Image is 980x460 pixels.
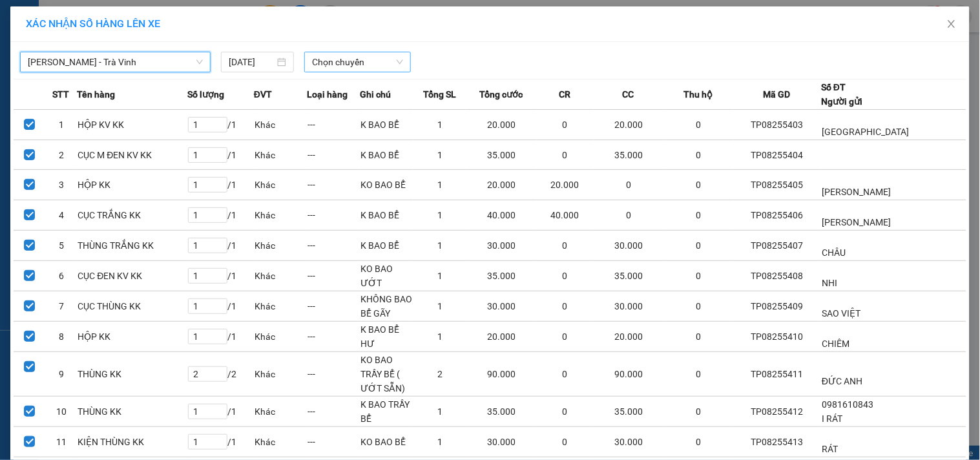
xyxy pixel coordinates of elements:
[413,110,466,140] td: 1
[254,397,307,427] td: Khác
[822,376,862,386] span: ĐỨC ANH
[822,444,838,454] span: RÁT
[187,140,254,170] td: / 1
[45,231,77,261] td: 5
[537,231,594,261] td: 0
[360,291,414,322] td: KHÔNG BAO BỂ GÃY
[822,399,873,410] span: 0981610843
[45,170,77,200] td: 3
[77,322,187,352] td: HỘP KK
[663,170,733,200] td: 0
[254,87,272,101] span: ĐVT
[413,200,466,231] td: 1
[822,187,891,197] span: [PERSON_NAME]
[594,427,663,457] td: 30.000
[5,70,104,82] span: 0375075891 -
[663,231,733,261] td: 0
[413,291,466,322] td: 1
[307,397,360,427] td: ---
[187,200,254,231] td: / 1
[413,352,466,397] td: 2
[733,231,821,261] td: TP08255407
[933,6,970,43] button: Close
[594,352,663,397] td: 90.000
[733,200,821,231] td: TP08255406
[254,322,307,352] td: Khác
[187,261,254,291] td: / 1
[254,427,307,457] td: Khác
[537,261,594,291] td: 0
[413,322,466,352] td: 1
[77,170,187,200] td: HỘP KK
[946,19,957,29] span: close
[594,291,663,322] td: 30.000
[413,397,466,427] td: 1
[423,87,456,101] span: Tổng SL
[45,291,77,322] td: 7
[537,352,594,397] td: 0
[360,110,414,140] td: K BAO BỂ
[821,80,862,109] div: Số ĐT Người gửi
[466,170,536,200] td: 20.000
[479,87,523,101] span: Tổng cước
[466,291,536,322] td: 30.000
[307,110,360,140] td: ---
[254,352,307,397] td: Khác
[77,231,187,261] td: THÙNG TRẮNG KK
[537,427,594,457] td: 0
[52,87,69,101] span: STT
[663,261,733,291] td: 0
[663,427,733,457] td: 0
[77,352,187,397] td: THÙNG KK
[118,37,140,50] span: HÒA
[254,140,307,170] td: Khác
[77,200,187,231] td: CỤC TRẮNG KK
[307,291,360,322] td: ---
[733,322,821,352] td: TP08255410
[187,231,254,261] td: / 1
[822,339,850,349] span: CHIÊM
[187,322,254,352] td: / 1
[360,200,414,231] td: K BAO BỂ
[45,427,77,457] td: 11
[733,170,821,200] td: TP08255405
[360,261,414,291] td: KO BAO ƯỚT
[312,52,403,72] span: Chọn chuyến
[663,140,733,170] td: 0
[466,427,536,457] td: 30.000
[537,322,594,352] td: 0
[663,397,733,427] td: 0
[466,200,536,231] td: 40.000
[413,261,466,291] td: 1
[45,322,77,352] td: 8
[360,322,414,352] td: K BAO BỂ HƯ
[45,352,77,397] td: 9
[683,87,713,101] span: Thu hộ
[45,140,77,170] td: 2
[537,200,594,231] td: 40.000
[466,140,536,170] td: 35.000
[187,352,254,397] td: / 2
[822,247,846,258] span: CHÂU
[187,110,254,140] td: / 1
[360,170,414,200] td: KO BAO BỂ
[466,231,536,261] td: 30.000
[663,110,733,140] td: 0
[822,127,909,137] span: [GEOGRAPHIC_DATA]
[254,261,307,291] td: Khác
[360,87,391,101] span: Ghi chú
[307,140,360,170] td: ---
[77,87,115,101] span: Tên hàng
[733,352,821,397] td: TP08255411
[594,322,663,352] td: 20.000
[5,56,189,68] p: NHẬN:
[594,170,663,200] td: 0
[187,170,254,200] td: / 1
[28,52,203,72] span: Hồ Chí Minh - Trà Vinh
[466,322,536,352] td: 20.000
[45,200,77,231] td: 4
[764,87,791,101] span: Mã GD
[663,200,733,231] td: 0
[413,140,466,170] td: 1
[307,170,360,200] td: ---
